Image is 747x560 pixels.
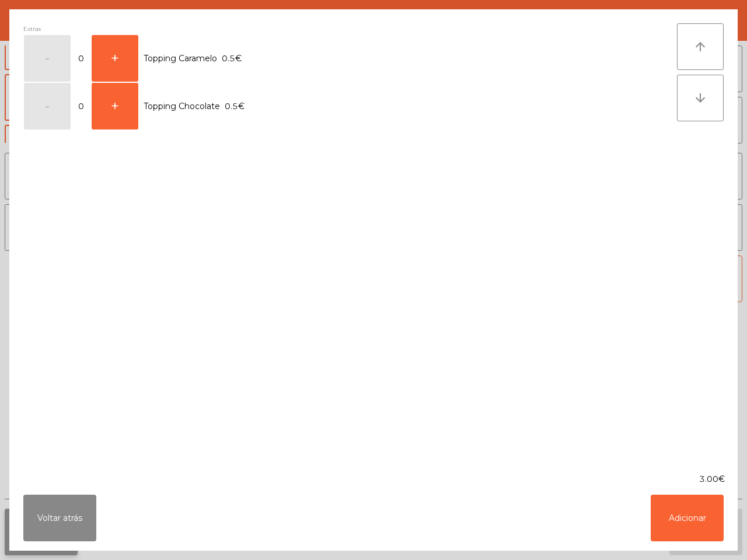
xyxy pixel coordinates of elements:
[23,495,96,541] button: Voltar atrás
[144,51,217,66] span: Topping Caramelo
[92,35,138,82] button: +
[677,75,724,121] button: arrow_downward
[72,99,90,114] span: 0
[222,51,242,66] span: 0.5€
[225,99,245,114] span: 0.5€
[651,495,724,541] button: Adicionar
[144,99,220,114] span: Topping Chocolate
[677,23,724,70] button: arrow_upward
[693,91,707,105] i: arrow_downward
[72,51,90,66] span: 0
[92,83,138,129] button: +
[693,40,707,54] i: arrow_upward
[9,473,738,485] div: 3.00€
[23,23,677,34] div: Extras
